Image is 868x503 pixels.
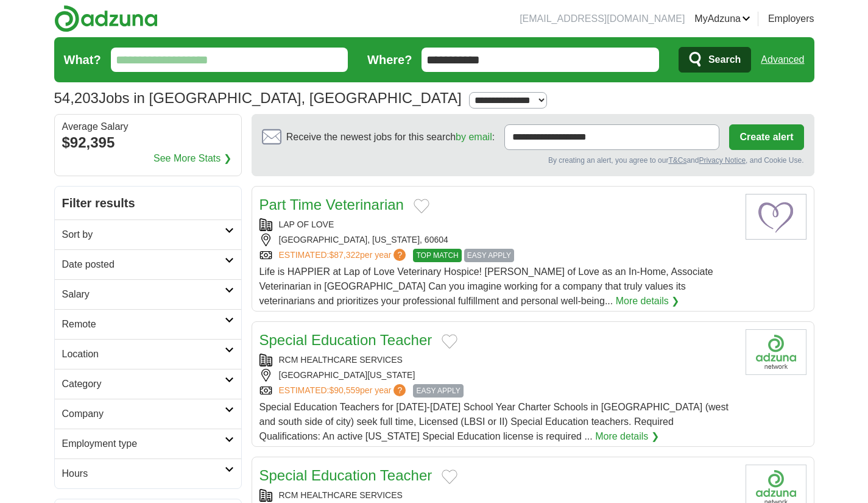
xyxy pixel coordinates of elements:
div: By creating an alert, you agree to our and , and Cookie Use. [262,155,804,166]
a: Salary [55,279,241,309]
button: Create alert [729,124,803,150]
a: See More Stats ❯ [153,151,231,166]
h1: Jobs in [GEOGRAPHIC_DATA], [GEOGRAPHIC_DATA] [54,90,462,106]
h2: Sort by [62,227,225,242]
img: Company logo [746,329,806,375]
a: ESTIMATED:$90,559per year? [279,384,409,398]
a: Category [55,369,241,399]
span: TOP MATCH [413,249,461,262]
span: Search [708,48,741,72]
li: [EMAIL_ADDRESS][DOMAIN_NAME] [520,12,685,26]
a: Privacy Notice [699,156,746,165]
a: Advanced [761,48,804,72]
h2: Hours [62,466,225,481]
a: Employment type [55,429,241,458]
a: Part Time Veterinarian [259,196,404,213]
label: What? [64,51,101,69]
span: ? [393,384,406,396]
span: EASY APPLY [413,384,463,398]
span: Life is HAPPIER at Lap of Love Veterinary Hospice! [PERSON_NAME] of Love as an In-Home, Associate... [259,266,713,306]
button: Add to favorite jobs [442,334,457,349]
label: Where? [367,51,412,69]
h2: Remote [62,317,225,332]
div: [GEOGRAPHIC_DATA][US_STATE] [259,369,736,382]
div: RCM HEALTHCARE SERVICES [259,354,736,366]
img: Lap of Love logo [746,194,806,240]
a: More details ❯ [595,429,659,444]
h2: Company [62,407,225,421]
a: Remote [55,309,241,339]
span: EASY APPLY [464,249,514,262]
h2: Location [62,347,225,362]
a: T&Cs [668,156,686,165]
a: MyAdzuna [694,12,750,26]
span: $90,559 [329,385,360,395]
h2: Date posted [62,257,225,272]
button: Add to favorite jobs [442,469,457,484]
div: RCM HEALTHCARE SERVICES [259,489,736,502]
img: Adzuna logo [54,5,158,32]
h2: Category [62,377,225,391]
a: Company [55,399,241,429]
div: $92,395 [62,132,234,154]
span: $87,322 [329,250,360,260]
div: [GEOGRAPHIC_DATA], [US_STATE], 60604 [259,234,736,246]
button: Add to favorite jobs [414,199,429,213]
a: Special Education Teacher [259,467,432,483]
span: 54,203 [54,87,99,109]
a: More details ❯ [616,294,680,309]
span: ? [393,249,406,261]
a: by email [456,132,492,142]
a: Sort by [55,219,241,249]
span: Receive the newest jobs for this search : [286,130,495,144]
span: Special Education Teachers for [DATE]-[DATE] School Year Charter Schools in [GEOGRAPHIC_DATA] (we... [259,402,729,441]
a: Date posted [55,249,241,279]
a: Employers [768,12,814,26]
a: LAP OF LOVE [279,219,334,229]
h2: Employment type [62,437,225,451]
a: Location [55,339,241,369]
button: Search [679,47,751,73]
a: ESTIMATED:$87,322per year? [279,249,409,262]
a: Hours [55,458,241,488]
div: Average Salary [62,122,234,132]
h2: Filter results [55,187,241,219]
h2: Salary [62,287,225,302]
a: Special Education Teacher [259,332,432,348]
